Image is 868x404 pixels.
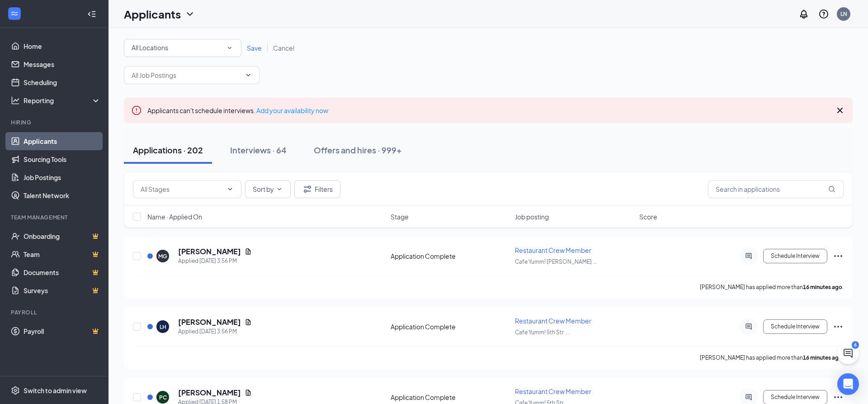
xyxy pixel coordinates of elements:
svg: Collapse [87,10,96,19]
svg: ChevronDown [184,9,195,19]
svg: ActiveChat [743,323,754,330]
svg: Settings [11,386,20,395]
a: Sourcing Tools [24,150,101,168]
div: Applied [DATE] 3:56 PM [178,327,252,336]
div: LH [160,323,166,331]
div: Payroll [11,309,99,316]
svg: Error [131,105,142,116]
p: [PERSON_NAME] has applied more than . [700,354,844,361]
svg: Notifications [798,9,809,19]
span: Stage [391,212,409,221]
a: Home [24,37,101,55]
h1: Applicants [124,6,181,22]
span: Cafe Yumm! [PERSON_NAME] ... [515,258,597,265]
svg: Analysis [11,96,20,105]
span: Score [639,212,657,221]
span: Restaurant Crew Member [515,246,591,254]
svg: WorkstreamLogo [10,9,19,18]
span: Cafe Yumm! 5th Str ... [515,329,569,336]
h5: [PERSON_NAME] [178,388,241,398]
div: Applications · 202 [133,144,203,156]
button: Filter Filters [294,180,340,198]
div: Applied [DATE] 3:56 PM [178,257,252,266]
div: PC [159,394,167,401]
svg: ActiveChat [743,252,754,260]
svg: SmallChevronDown [226,44,234,52]
svg: Document [245,318,252,326]
div: MG [158,252,167,260]
a: Applicants [24,132,101,150]
span: Applicants can't schedule interviews. [147,106,328,114]
div: 6 [852,341,859,349]
div: Application Complete [391,252,509,261]
svg: ChevronDown [245,71,252,79]
span: Sort by [253,186,274,192]
svg: MagnifyingGlass [828,185,835,193]
span: Job posting [515,212,549,221]
span: Save [247,44,262,52]
a: Add your availability now [256,106,328,114]
b: 16 minutes ago [803,284,842,290]
a: Scheduling [24,73,101,91]
a: Job Postings [24,168,101,186]
svg: Document [245,248,252,255]
div: Reporting [24,96,101,105]
div: Switch to admin view [24,386,87,395]
a: DocumentsCrown [24,263,101,281]
button: ChatActive [837,342,859,364]
p: [PERSON_NAME] has applied more than . [700,283,844,291]
div: Team Management [11,214,99,221]
svg: Ellipses [833,251,844,261]
div: Open Intercom Messenger [837,373,859,395]
svg: Ellipses [833,321,844,332]
svg: ChevronDown [276,185,283,193]
div: All Locations [132,43,234,53]
h5: [PERSON_NAME] [178,247,241,257]
span: Restaurant Crew Member [515,317,591,325]
button: Schedule Interview [763,249,827,263]
svg: Document [245,389,252,396]
b: 16 minutes ago [803,354,842,361]
span: Restaurant Crew Member [515,387,591,395]
div: Application Complete [391,393,509,402]
button: Schedule Interview [763,319,827,334]
span: All Locations [132,43,168,52]
svg: ChatActive [843,348,854,359]
a: SurveysCrown [24,281,101,299]
input: All Job Postings [132,70,241,80]
div: Application Complete [391,322,509,331]
span: Cancel [273,44,294,52]
a: TeamCrown [24,245,101,263]
button: Sort byChevronDown [245,180,291,198]
div: LN [840,10,847,18]
a: PayrollCrown [24,322,101,340]
h5: [PERSON_NAME] [178,317,241,327]
a: OnboardingCrown [24,227,101,245]
div: Offers and hires · 999+ [314,144,402,156]
svg: ActiveChat [743,394,754,401]
svg: Filter [302,184,313,195]
div: Hiring [11,119,99,126]
svg: Ellipses [833,392,844,403]
svg: Cross [835,105,845,116]
input: Search in applications [708,180,844,198]
div: Interviews · 64 [230,144,287,156]
a: Messages [24,55,101,73]
svg: QuestionInfo [818,9,829,19]
span: Name · Applied On [147,212,202,221]
a: Talent Network [24,186,101,204]
svg: ChevronDown [226,185,234,193]
input: All Stages [141,184,223,194]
